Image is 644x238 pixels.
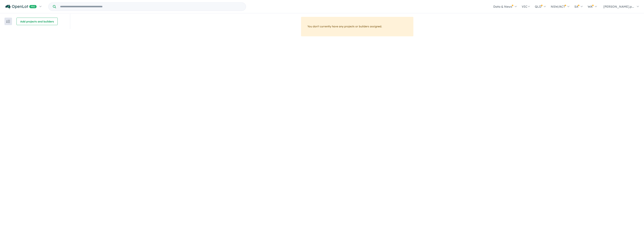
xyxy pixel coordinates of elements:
[5,4,37,9] img: Openlot PRO Logo White
[57,3,245,11] input: Try estate name, suburb, builder or developer
[301,17,413,36] div: You don't currently have any projects or builders assigned.
[16,18,58,25] button: Add projects and builders
[603,5,634,8] span: [PERSON_NAME].p...
[6,20,10,23] img: sort.svg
